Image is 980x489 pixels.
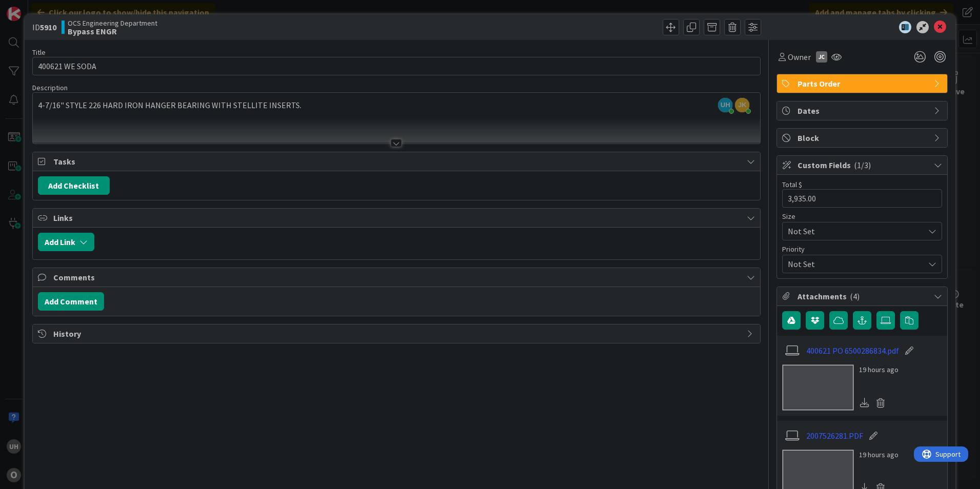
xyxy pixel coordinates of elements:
button: Add Comment [38,292,104,311]
span: History [53,328,742,340]
button: Add Link [38,233,94,251]
a: 2007526281.PDF [806,430,863,442]
span: Tasks [53,155,742,168]
label: Total $ [782,180,802,189]
span: Not Set [788,257,919,271]
span: Comments [53,271,742,283]
span: Support [22,2,47,14]
div: Priority [782,246,942,253]
span: Attachments [798,290,929,302]
label: Title [32,48,46,57]
b: 5910 [40,22,56,32]
span: Parts Order [798,77,929,90]
span: UH [718,98,732,112]
div: Size [782,213,942,220]
span: Not Set [788,224,919,238]
button: Add Checklist [38,176,110,195]
div: 19 hours ago [859,364,899,375]
span: ( 1/3 ) [854,160,871,170]
div: 19 hours ago [859,450,899,460]
span: Links [53,212,742,224]
div: Download [859,396,870,410]
input: type card name here... [32,57,761,75]
div: JC [816,51,827,63]
span: Custom Fields [798,159,929,171]
span: JK [735,98,749,112]
p: 4-7/16" STYLE 226 HARD IRON HANGER BEARING WITH STELLITE INSERTS. [38,99,755,111]
span: ( 4 ) [850,291,860,301]
span: Description [32,83,68,92]
span: OCS Engineering Department [68,19,157,27]
span: Owner [788,51,811,63]
b: Bypass ENGR [68,27,157,35]
a: 400621 PO 6500286834.pdf [806,344,899,357]
span: ID [32,21,56,33]
span: Dates [798,105,929,117]
span: Block [798,132,929,144]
